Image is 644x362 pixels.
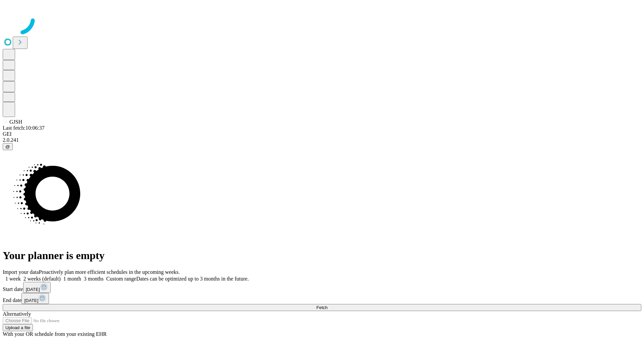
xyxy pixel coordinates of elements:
[3,137,641,143] div: 2.0.241
[39,269,180,275] span: Proactively plan more efficient schedules in the upcoming weeks.
[136,276,249,282] span: Dates can be optimized up to 3 months in the future.
[5,276,21,282] span: 1 week
[3,143,13,150] button: @
[3,269,39,275] span: Import your data
[23,276,61,282] span: 2 weeks (default)
[316,305,327,310] span: Fetch
[3,293,641,304] div: End date
[9,119,22,125] span: GJSH
[21,293,49,304] button: [DATE]
[24,298,38,303] span: [DATE]
[23,282,51,293] button: [DATE]
[26,287,40,292] span: [DATE]
[3,331,107,337] span: With your OR schedule from your existing EHR
[3,131,641,137] div: GEI
[63,276,81,282] span: 1 month
[3,282,641,293] div: Start date
[5,144,10,149] span: @
[3,249,641,262] h1: Your planner is empty
[84,276,104,282] span: 3 months
[3,311,31,317] span: Alternatively
[3,304,641,311] button: Fetch
[3,324,33,331] button: Upload a file
[106,276,136,282] span: Custom range
[3,125,45,131] span: Last fetch: 10:06:37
